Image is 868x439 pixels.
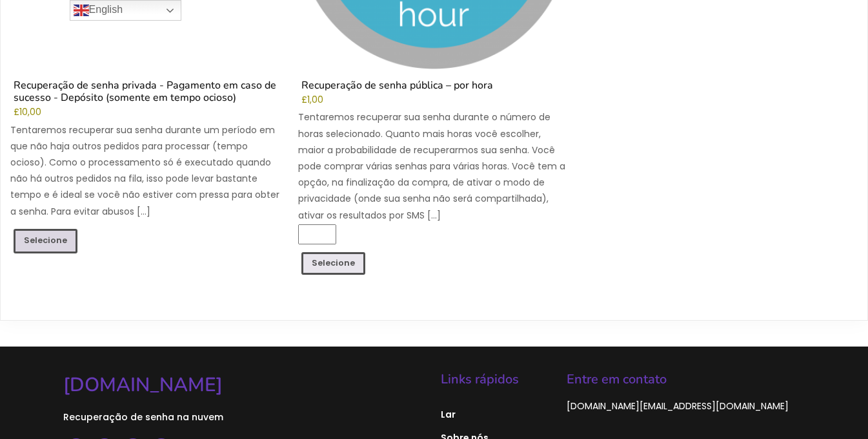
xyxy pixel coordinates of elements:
[63,372,223,398] font: [DOMAIN_NAME]
[312,257,355,268] font: Selecione
[567,400,789,413] a: [DOMAIN_NAME][EMAIL_ADDRESS][DOMAIN_NAME]
[74,3,89,18] img: en
[567,400,789,412] font: [DOMAIN_NAME][EMAIL_ADDRESS][DOMAIN_NAME]
[298,224,336,244] input: Quantidade do produto
[307,94,323,106] font: 1,00
[298,111,565,221] font: Tentaremos recuperar sua senha durante o número de horas selecionado. Quanto mais horas você esco...
[441,370,519,388] font: Links rápidos
[24,235,67,246] font: Selecione
[301,252,365,275] a: Adicionar ao carrinho: “Recuperação de senha pública - por hora”
[301,94,307,106] font: £
[10,123,279,218] font: Tentaremos recuperar sua senha durante um período em que não haja outros pedidos para processar (...
[441,408,456,421] font: Lar
[63,372,428,398] a: [DOMAIN_NAME]
[567,370,667,388] font: Entre em contato
[441,403,554,426] a: Lar
[63,411,223,423] font: Recuperação de senha na nuvem
[14,78,276,105] font: Recuperação de senha privada - Pagamento em caso de sucesso - Depósito (somente em tempo ocioso)
[301,78,493,92] font: Recuperação de senha pública – por hora
[14,106,19,118] font: £
[14,229,77,253] a: Adicionar ao carrinho: “Recuperação de senha privada - Pagamento em caso de sucesso - Depósito (s...
[19,106,41,118] font: 10,00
